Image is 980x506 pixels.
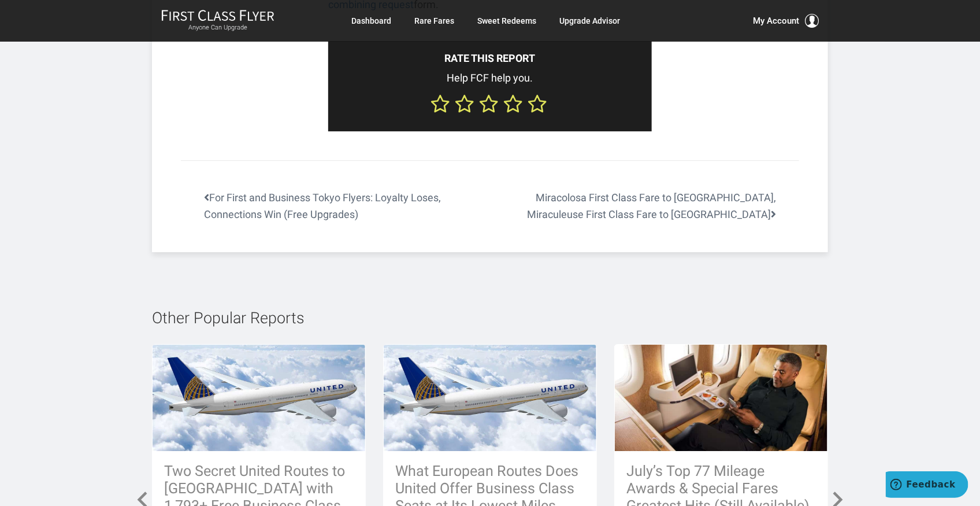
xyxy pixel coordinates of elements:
[753,14,799,28] span: My Account
[161,24,274,32] small: Anyone Can Upgrade
[181,190,490,223] a: For First and Business Tokyo Flyers: Loyalty Loses, Connections Win (Free Upgrades)
[490,190,799,223] a: Miracolosa First Class Fare to [GEOGRAPHIC_DATA], Miraculeuse First Class Fare to [GEOGRAPHIC_DATA]
[161,9,274,32] a: First Class FlyerAnyone Can Upgrade
[161,9,274,21] img: First Class Flyer
[477,10,536,31] a: Sweet Redeems
[152,310,828,327] h2: Other Popular Reports
[340,53,640,64] h3: Rate this report
[340,70,640,86] p: Help FCF help you.
[886,471,968,500] iframe: Opens a widget where you can find more information
[414,10,454,31] a: Rare Fares
[559,10,620,31] a: Upgrade Advisor
[351,10,391,31] a: Dashboard
[753,14,819,28] button: My Account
